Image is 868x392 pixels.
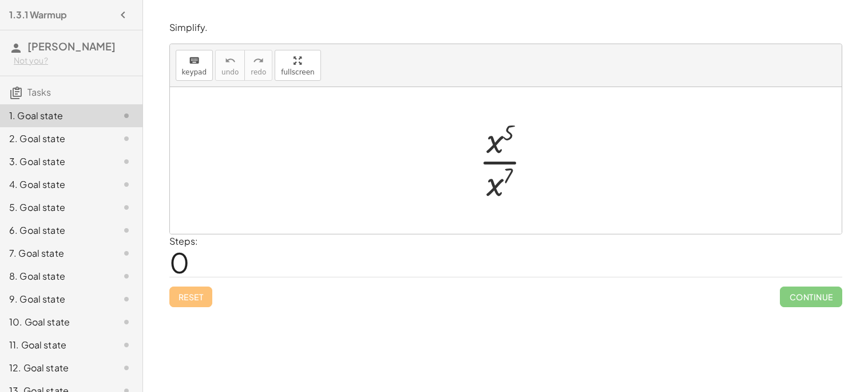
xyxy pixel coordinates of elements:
span: keypad [182,68,207,76]
button: fullscreen [275,50,320,81]
button: keyboardkeypad [176,50,213,81]
div: 4. Goal state [9,178,101,191]
i: Task not started. [120,361,133,375]
div: 11. Goal state [9,338,101,352]
div: 1. Goal state [9,109,101,123]
div: 10. Goal state [9,315,101,329]
i: redo [253,54,264,68]
div: 5. Goal state [9,201,101,214]
i: Task not started. [120,109,133,123]
span: [PERSON_NAME] [27,40,116,53]
div: 2. Goal state [9,132,101,146]
div: 9. Goal state [9,292,101,306]
button: redoredo [244,50,272,81]
i: keyboard [189,54,200,68]
i: Task not started. [120,269,133,283]
i: Task not started. [120,315,133,329]
i: Task not started. [120,155,133,168]
i: Task not started. [120,201,133,214]
div: 8. Goal state [9,269,101,283]
i: Task not started. [120,246,133,260]
i: Task not started. [120,292,133,306]
span: redo [251,68,266,76]
h4: 1.3.1 Warmup [9,8,67,22]
i: Task not started. [120,132,133,146]
span: undo [221,68,239,76]
div: Not you? [14,55,133,66]
div: 3. Goal state [9,155,101,168]
p: Simplify. [169,21,842,34]
span: Tasks [27,86,51,98]
span: 0 [169,245,189,280]
i: Task not started. [120,224,133,237]
div: 6. Goal state [9,224,101,237]
span: fullscreen [281,68,314,76]
i: Task not started. [120,178,133,191]
i: Task not started. [120,338,133,352]
div: 7. Goal state [9,246,101,260]
label: Steps: [169,235,198,247]
button: undoundo [215,50,245,81]
div: 12. Goal state [9,361,101,375]
i: undo [225,54,236,68]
